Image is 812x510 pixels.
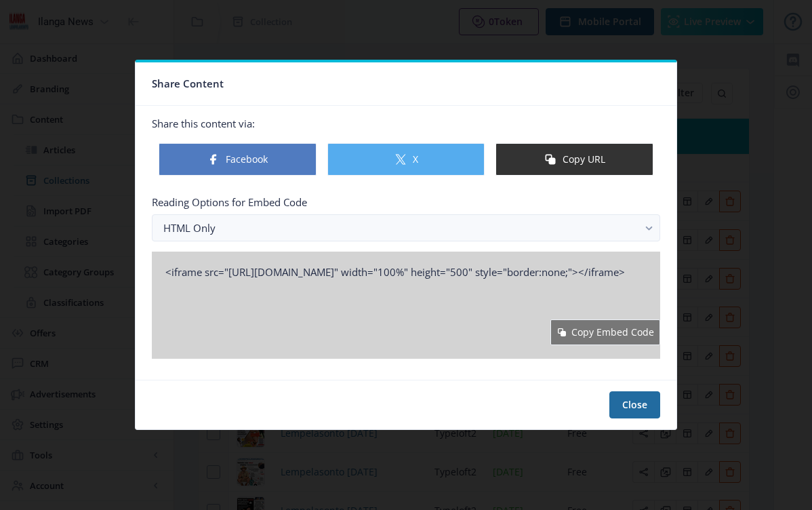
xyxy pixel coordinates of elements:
button: Copy Embed Code [550,319,660,345]
nb-card-header: Share Content [136,62,676,106]
button: Facebook [159,143,317,176]
button: X [327,143,485,176]
div: <iframe src="[URL][DOMAIN_NAME]" width="100%" height="500" style="border:none;"></iframe> [152,252,660,319]
p: Share this content via: [152,117,660,130]
button: Close [609,391,660,418]
div: HTML Only [163,220,638,236]
button: Copy URL [495,143,653,176]
button: HTML Only [152,214,660,241]
div: Reading Options for Embed Code [152,195,660,209]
